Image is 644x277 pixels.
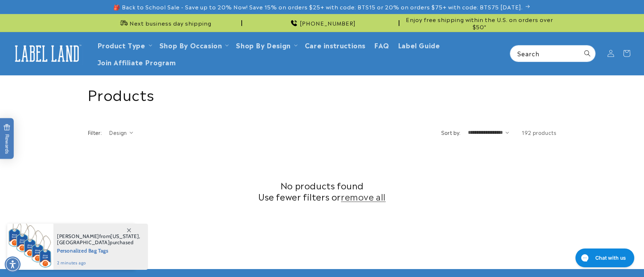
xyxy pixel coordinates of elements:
a: Product Type [97,40,145,50]
span: 🎒 Back to School Sale - Save up to 20% Now! Save 15% on orders $25+ with code: BTS15 or 20% on or... [113,3,523,10]
a: Care instructions [301,36,370,53]
iframe: Gorgias live chat messenger [572,246,637,270]
h2: Filter: [88,129,102,136]
span: 192 products [522,129,556,136]
span: Rewards [4,124,10,154]
div: Announcement [245,14,399,32]
span: FAQ [374,41,389,49]
summary: Product Type [93,36,155,53]
span: Enjoy free shipping within the U.S. on orders over $50* [402,16,557,30]
img: Label Land [11,42,83,65]
span: Care instructions [305,41,365,49]
a: Shop By Design [236,40,290,50]
span: Design [109,129,127,136]
summary: Shop By Design [232,36,300,53]
a: Join Affiliate Program [93,53,180,70]
span: Next business day shipping [130,19,211,27]
summary: Shop By Occasion [155,36,232,53]
div: Announcement [402,14,557,32]
span: [PERSON_NAME] [57,233,99,239]
summary: Design (0 selected) [109,129,133,136]
h2: No products found Use fewer filters or [88,180,557,202]
span: from , purchased [57,233,140,246]
a: FAQ [370,36,394,53]
a: remove all [341,191,386,202]
div: Announcement [88,14,242,32]
span: Shop By Occasion [159,41,222,49]
a: Label Guide [394,36,444,53]
span: Join Affiliate Program [97,58,176,66]
h1: Products [88,84,557,103]
div: Accessibility Menu [5,256,21,272]
label: Sort by: [441,129,461,136]
span: Label Guide [398,41,440,49]
button: Search [579,45,595,61]
a: Label Land [8,40,86,67]
span: [PHONE_NUMBER] [300,19,356,27]
span: [GEOGRAPHIC_DATA] [57,239,110,246]
span: [US_STATE] [110,233,139,239]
